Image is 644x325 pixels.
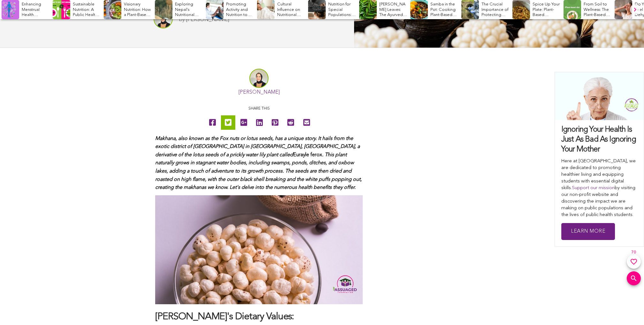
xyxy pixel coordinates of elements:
[186,17,229,22] a: [PERSON_NAME]
[561,223,615,240] a: Learn More
[612,294,644,325] iframe: Chat Widget
[179,17,185,22] span: by
[155,195,363,304] img: nutritional-enigmas-of-makhana-Sep-16-2024-02-03-32-3923-AM
[155,135,363,192] p: Eurayle ferox
[239,90,280,95] a: [PERSON_NAME]
[155,106,363,112] p: Share this
[155,311,363,323] h3: [PERSON_NAME]'s Dietary Values:
[155,136,360,158] span: Makhana, also known as the Fox nuts or lotus seeds, has a unique story. It hails from the exotic ...
[155,152,362,190] span: . This plant naturally grows in stagnant water bodies, including swamps, ponds, ditches, and oxbo...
